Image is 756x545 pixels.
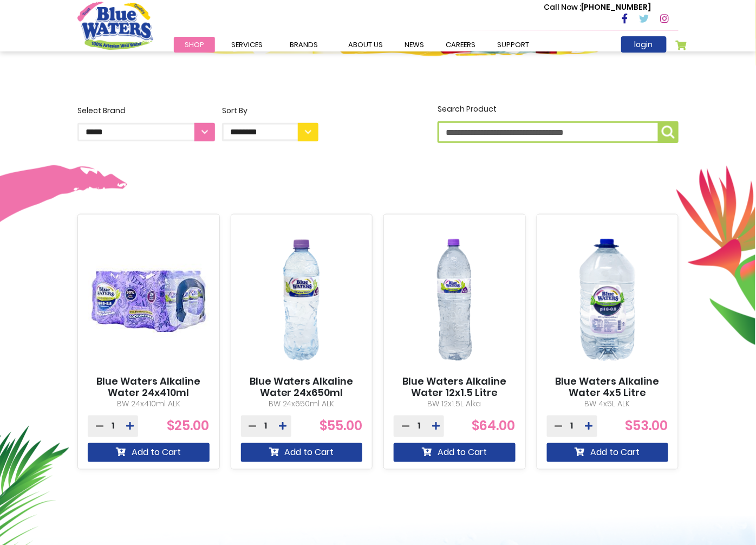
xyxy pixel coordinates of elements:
[658,121,679,143] button: Search Product
[88,224,210,376] img: Blue Waters Alkaline Water 24x410ml
[185,40,204,50] span: Shop
[547,399,669,410] p: BW 4x5L ALK
[88,443,210,462] button: Add to Cart
[394,443,516,462] button: Add to Cart
[337,37,394,53] a: about us
[544,2,651,13] p: [PHONE_NUMBER]
[621,36,667,53] a: login
[222,105,318,116] div: Sort By
[438,121,679,143] input: Search Product
[438,103,679,143] label: Search Product
[394,37,435,53] a: News
[290,40,318,50] span: Brands
[547,443,669,462] button: Add to Cart
[88,399,210,410] p: BW 24x410ml ALK
[394,376,516,399] a: Blue Waters Alkaline Water 12x1.5 Litre
[547,224,669,376] img: Blue Waters Alkaline Water 4x5 Litre
[547,376,669,399] a: Blue Waters Alkaline Water 4x5 Litre
[77,123,215,141] select: Select Brand
[394,399,516,410] p: BW 12x1.5L Alka
[231,40,263,50] span: Services
[241,376,363,411] a: Blue Waters Alkaline Water 24x650ml Regular
[167,417,210,435] span: $25.00
[241,399,363,410] p: BW 24x650ml ALK
[241,443,363,462] button: Add to Cart
[222,123,318,141] select: Sort By
[544,2,582,12] span: Call Now :
[394,224,516,376] img: Blue Waters Alkaline Water 12x1.5 Litre
[320,417,362,435] span: $55.00
[241,224,363,376] img: Blue Waters Alkaline Water 24x650ml Regular
[472,417,516,435] span: $64.00
[486,37,540,53] a: support
[77,2,153,49] a: store logo
[435,37,486,53] a: careers
[77,105,215,141] label: Select Brand
[662,126,675,139] img: search-icon.png
[625,417,668,435] span: $53.00
[88,376,210,399] a: Blue Waters Alkaline Water 24x410ml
